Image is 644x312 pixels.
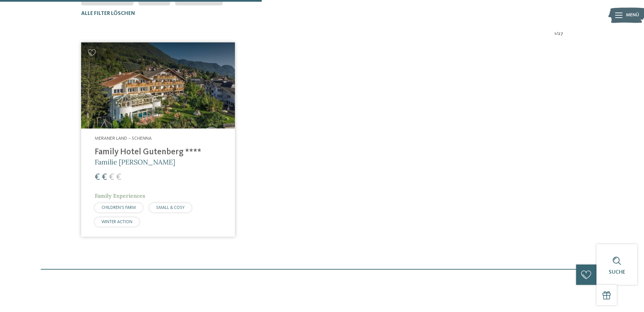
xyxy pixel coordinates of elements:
[102,173,107,182] span: €
[95,136,152,141] span: Meraner Land – Schenna
[109,173,114,182] span: €
[81,42,235,129] img: Family Hotel Gutenberg ****
[95,158,175,166] span: Familie [PERSON_NAME]
[95,173,100,182] span: €
[102,206,136,210] span: CHILDREN’S FARM
[95,147,221,157] h4: Family Hotel Gutenberg ****
[102,220,132,224] span: WINTER ACTION
[609,270,625,275] span: Suche
[554,31,556,37] span: 1
[81,42,235,237] a: Familienhotels gesucht? Hier findet ihr die besten! Meraner Land – Schenna Family Hotel Gutenberg...
[81,11,135,16] span: Alle Filter löschen
[95,192,145,199] span: Family Experiences
[156,206,185,210] span: SMALL & COSY
[558,31,563,37] span: 27
[116,173,121,182] span: €
[556,31,558,37] span: /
